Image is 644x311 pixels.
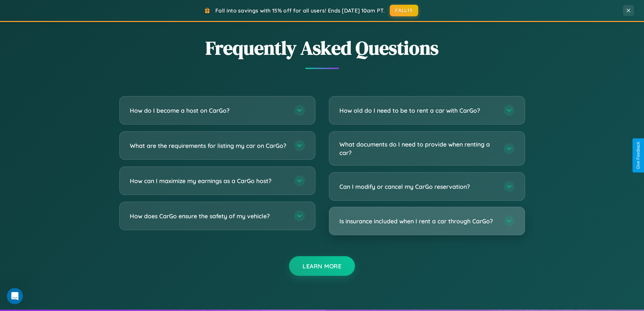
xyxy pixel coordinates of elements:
[130,212,287,220] h3: How does CarGo ensure the safety of my vehicle?
[390,5,418,16] button: FALL15
[130,106,287,115] h3: How do I become a host on CarGo?
[339,106,497,115] h3: How old do I need to be to rent a car with CarGo?
[339,217,497,225] h3: Is insurance included when I rent a car through CarGo?
[7,288,23,304] iframe: Intercom live chat
[119,35,525,61] h2: Frequently Asked Questions
[130,141,287,150] h3: What are the requirements for listing my car on CarGo?
[289,256,355,276] button: Learn More
[339,182,497,191] h3: Can I modify or cancel my CarGo reservation?
[339,140,497,157] h3: What documents do I need to provide when renting a car?
[215,7,385,14] span: Fall into savings with 15% off for all users! Ends [DATE] 10am PT.
[130,177,287,185] h3: How can I maximize my earnings as a CarGo host?
[636,142,641,169] div: Give Feedback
